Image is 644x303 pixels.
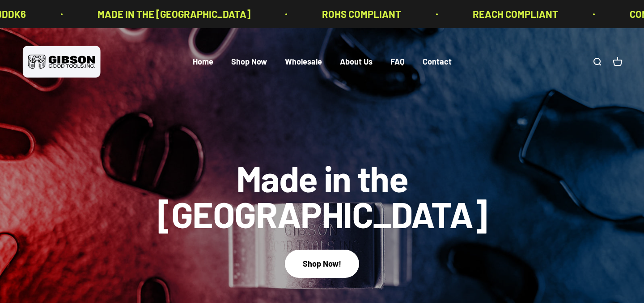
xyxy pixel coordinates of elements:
p: PROP 65 COMPLIANT [29,6,120,22]
p: MADE IN THE [GEOGRAPHIC_DATA] [344,6,497,22]
a: Wholesale [285,57,322,67]
a: Shop Now [231,57,267,67]
split-lines: Made in the [GEOGRAPHIC_DATA] [148,192,496,235]
a: About Us [340,57,373,67]
p: CAGE CODE 8DDK6 [191,6,273,22]
a: Home [193,57,213,67]
button: Shop Now! [285,250,359,278]
a: FAQ [390,57,405,67]
a: Contact [423,57,452,67]
div: Shop Now! [303,257,341,270]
